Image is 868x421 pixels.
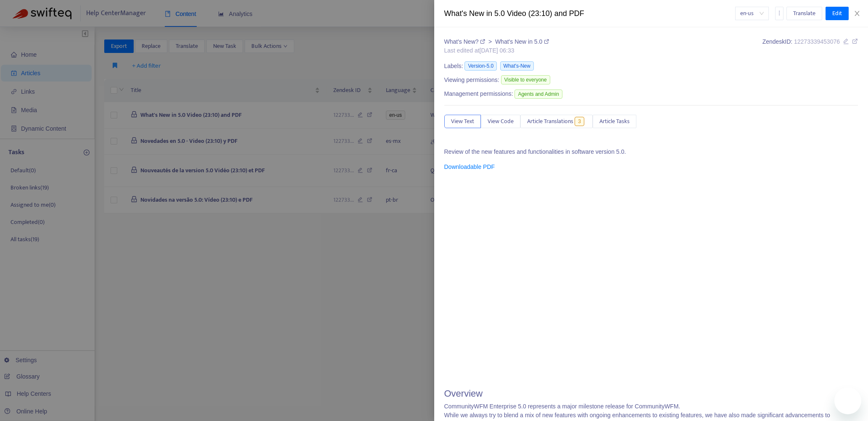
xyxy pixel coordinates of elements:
span: Article Translations [527,117,573,126]
span: 12273339453076 [794,38,840,45]
span: 3 [575,117,584,126]
span: Agents and Admin [514,89,562,99]
p: Review of the new features and functionalities in software version 5.0. [444,147,858,156]
button: Translate [786,7,822,20]
div: What's New in 5.0 Video (23:10) and PDF [444,8,735,19]
span: Translate [793,9,815,18]
div: Zendesk ID: [762,37,858,55]
span: en-us [740,7,764,20]
span: Viewing permissions: [444,76,499,84]
span: close [854,10,860,17]
span: Edit [832,9,842,18]
span: View Code [488,117,514,126]
span: Visible to everyone [501,75,550,84]
div: > [444,37,549,46]
button: more [775,7,784,20]
button: Close [851,10,863,18]
span: Management permissions: [444,89,513,98]
a: What's New? [444,38,487,45]
span: What's-New [500,61,534,71]
span: more [776,10,782,16]
span: View Text [451,117,474,126]
button: Edit [826,7,849,20]
div: Last edited at [DATE] 06:33 [444,46,549,55]
button: View Code [481,115,520,128]
a: Downloadable PDF [444,163,495,170]
iframe: Button to launch messaging window [834,387,861,414]
button: Article Translations3 [520,115,593,128]
iframe: YouTube video player [444,178,713,379]
span: Article Tasks [599,117,630,126]
h1: Overview [444,388,858,399]
button: Article Tasks [593,115,636,128]
a: What's New in 5.0 [495,38,549,45]
button: View Text [444,115,481,128]
span: Version-5.0 [464,61,497,71]
span: Labels: [444,62,463,71]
